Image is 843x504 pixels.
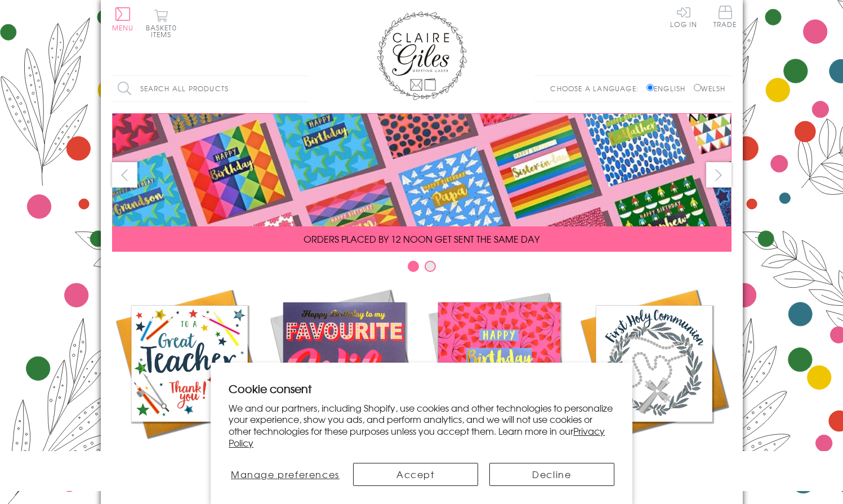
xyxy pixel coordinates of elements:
a: Communion and Confirmation [577,286,732,476]
span: Trade [713,6,737,28]
a: Birthdays [422,286,577,463]
input: Search [298,76,309,101]
button: next [706,162,732,188]
span: Menu [112,23,134,33]
img: Claire Giles Greetings Cards [377,11,467,100]
a: Academic [112,286,267,463]
label: English [646,83,691,93]
button: Carousel Page 1 (Current Slide) [408,261,419,272]
input: Search all products [112,76,309,101]
button: Decline [489,463,614,486]
button: Accept [353,463,478,486]
div: Carousel Pagination [112,260,732,278]
button: Carousel Page 2 [425,261,436,272]
a: Log In [670,6,697,28]
input: Welsh [694,84,701,91]
span: 0 items [151,23,177,39]
button: Manage preferences [229,463,341,486]
span: Communion and Confirmation [606,449,702,476]
a: Privacy Policy [229,424,605,449]
p: We and our partners, including Shopify, use cookies and other technologies to personalize your ex... [229,402,614,449]
h2: Cookie consent [229,381,614,396]
button: Basket0 items [146,9,177,38]
a: New Releases [267,286,422,463]
span: ORDERS PLACED BY 12 NOON GET SENT THE SAME DAY [304,232,539,246]
input: English [646,84,654,91]
span: Manage preferences [231,467,340,481]
p: Choose a language: [550,83,644,93]
button: Menu [112,7,134,31]
a: Trade [713,6,737,30]
span: Academic [160,449,218,463]
label: Welsh [694,83,726,93]
button: prev [112,162,137,188]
